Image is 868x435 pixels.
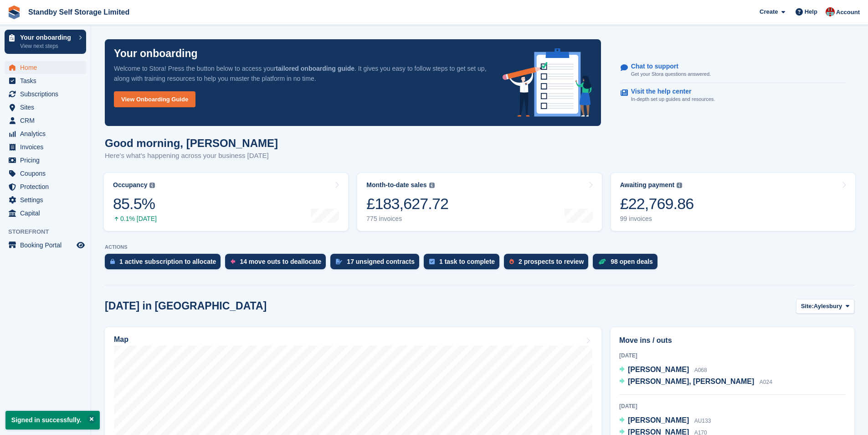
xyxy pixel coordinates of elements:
[8,227,91,236] span: Storefront
[5,207,86,220] a: menu
[25,5,133,20] a: Standby Self Storage Limited
[760,379,772,385] span: A024
[336,259,342,264] img: contract_signature_icon-13c848040528278c33f63329250d36e43548de30e8caae1d1a13099fd9432cc5.svg
[503,48,592,117] img: onboarding-info-6c161a55d2c0e0a8cae90662b2fe09162a5109e8cc188191df67fb4f79e88e88.svg
[631,63,704,70] p: Chat to support
[504,254,593,274] a: 2 prospects to review
[619,364,707,376] a: [PERSON_NAME] A068
[628,377,754,385] span: [PERSON_NAME], [PERSON_NAME]
[20,88,75,100] span: Subscriptions
[439,258,495,265] div: 1 task to complete
[796,299,854,314] button: Site: Aylesbury
[114,335,128,344] h2: Map
[429,259,435,264] img: task-75834270c22a3079a89374b754ae025e5fb1db73e45f91037f5363f120a921f8.svg
[5,88,86,100] a: menu
[694,418,711,424] span: AU133
[631,70,711,78] p: Get your Stora questions answered.
[5,61,86,74] a: menu
[20,34,74,41] p: Your onboarding
[104,173,348,231] a: Occupancy 85.5% 0.1% [DATE]
[225,254,330,274] a: 14 move outs to deallocate
[611,258,653,265] div: 98 open deals
[105,137,278,149] h1: Good morning, [PERSON_NAME]
[619,351,846,360] div: [DATE]
[114,91,195,107] a: View Onboarding Guide
[5,127,86,140] a: menu
[620,194,694,213] div: £22,769.86
[509,259,514,264] img: prospect-51fa495bee0391a8d652442698ab0144808aea92771e9ea1ae160a38d050c398.svg
[801,302,814,311] span: Site:
[631,95,715,103] p: In-depth set up guides and resources.
[114,63,488,84] p: Welcome to Stora! Press the button below to access your . It gives you easy to follow steps to ge...
[620,181,675,189] div: Awaiting payment
[20,141,75,153] span: Invoices
[5,239,86,252] a: menu
[357,173,601,231] a: Month-to-date sales £183,627.72 775 invoices
[105,300,267,312] h2: [DATE] in [GEOGRAPHIC_DATA]
[20,42,74,50] p: View next steps
[20,127,75,140] span: Analytics
[20,194,75,206] span: Settings
[5,194,86,206] a: menu
[619,415,711,427] a: [PERSON_NAME] AU133
[5,114,86,127] a: menu
[620,215,694,223] div: 99 invoices
[677,183,682,188] img: icon-info-grey-7440780725fd019a000dd9b08b2336e03edf1995a4989e88bcd33f0948082b44.svg
[366,215,448,223] div: 775 invoices
[366,194,448,213] div: £183,627.72
[429,183,435,188] img: icon-info-grey-7440780725fd019a000dd9b08b2336e03edf1995a4989e88bcd33f0948082b44.svg
[5,411,100,430] p: Signed in successfully.
[826,7,835,16] img: Connor Spurle
[619,376,772,388] a: [PERSON_NAME], [PERSON_NAME] A024
[20,167,75,180] span: Coupons
[240,258,321,265] div: 14 move outs to deallocate
[5,74,86,87] a: menu
[20,154,75,167] span: Pricing
[20,74,75,87] span: Tasks
[113,215,157,223] div: 0.1% [DATE]
[694,367,707,373] span: A068
[7,5,21,19] img: stora-icon-8386f47178a22dfd0bd8f6a31ec36ba5ce8667c1dd55bd0f319d3a0aa187defe.svg
[20,101,75,114] span: Sites
[5,167,86,180] a: menu
[619,335,846,346] h2: Move ins / outs
[621,83,846,108] a: Visit the help center In-depth set up guides and resources.
[105,151,278,161] p: Here's what's happening across your business [DATE]
[20,114,75,127] span: CRM
[347,258,415,265] div: 17 unsigned contracts
[5,141,86,153] a: menu
[20,180,75,193] span: Protection
[631,88,708,95] p: Visit the help center
[424,254,504,274] a: 1 task to complete
[114,48,198,59] p: Your onboarding
[836,8,860,17] span: Account
[105,254,225,274] a: 1 active subscription to allocate
[5,154,86,167] a: menu
[619,402,846,410] div: [DATE]
[20,239,75,252] span: Booking Portal
[593,254,662,274] a: 98 open deals
[75,240,86,251] a: Preview store
[805,7,817,16] span: Help
[113,181,147,189] div: Occupancy
[330,254,424,274] a: 17 unsigned contracts
[5,101,86,114] a: menu
[110,258,115,264] img: active_subscription_to_allocate_icon-d502201f5373d7db506a760aba3b589e785aa758c864c3986d89f69b8ff3...
[598,258,606,265] img: deal-1b604bf984904fb50ccaf53a9ad4b4a5d6e5aea283cecdc64d6e3604feb123c2.svg
[105,244,854,250] p: ACTIONS
[760,7,778,16] span: Create
[366,181,426,189] div: Month-to-date sales
[628,366,689,373] span: [PERSON_NAME]
[621,58,846,83] a: Chat to support Get your Stora questions answered.
[231,259,235,264] img: move_outs_to_deallocate_icon-f764333ba52eb49d3ac5e1228854f67142a1ed5810a6f6cc68b1a99e826820c5.svg
[149,183,155,188] img: icon-info-grey-7440780725fd019a000dd9b08b2336e03edf1995a4989e88bcd33f0948082b44.svg
[814,302,842,311] span: Aylesbury
[628,416,689,424] span: [PERSON_NAME]
[113,194,157,213] div: 85.5%
[5,180,86,193] a: menu
[119,258,216,265] div: 1 active subscription to allocate
[519,258,584,265] div: 2 prospects to review
[276,65,354,72] strong: tailored onboarding guide
[20,61,75,74] span: Home
[5,30,86,54] a: Your onboarding View next steps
